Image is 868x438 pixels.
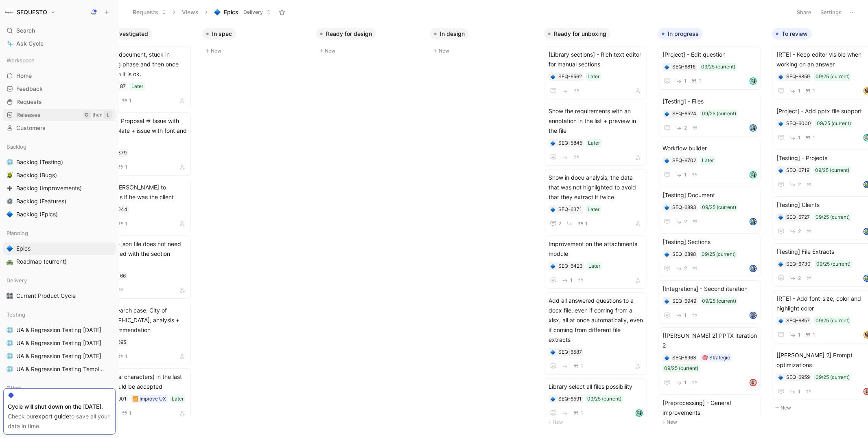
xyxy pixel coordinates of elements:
[659,187,761,230] a: [Testing] Document09/25 (current)2avatar
[778,261,784,267] button: 🔷
[788,86,802,96] button: 1
[93,183,187,202] span: Having [PERSON_NAME] to respond as if he was the client
[3,141,116,153] div: Backlog
[7,172,13,178] img: 🪲
[690,77,703,86] button: 1
[662,331,757,350] span: [[PERSON_NAME] 2] PPTX iteration 2
[665,252,669,257] img: 🔷
[664,205,670,210] button: 🔷
[786,119,811,128] div: SEQ-6000
[558,221,561,226] span: 2
[3,242,116,255] a: 🔷Epics
[588,262,600,270] div: Later
[16,244,31,253] span: Epics
[702,156,714,165] div: Later
[702,203,736,211] div: 09/25 (current)
[7,293,13,299] img: 🎛️
[662,190,757,200] span: [Testing] Document
[786,73,810,81] div: SEQ-6859
[672,156,696,165] div: SEQ-6702
[7,198,13,205] img: ⚙️
[202,28,236,40] button: In spec
[326,30,372,38] span: Ready for design
[684,266,687,271] span: 2
[665,112,669,117] img: 🔷
[549,239,643,259] span: Improvement on the attachments module
[816,213,850,221] div: 09/25 (current)
[7,353,13,359] img: 🌐
[3,156,116,168] a: 🌐Backlog (Testing)
[778,215,783,220] img: 🔷
[788,226,802,236] button: 2
[545,46,647,99] a: [Library sections] - Rich text editor for manual sectionsLater
[786,213,810,221] div: SEQ-6727
[659,140,761,183] a: Workflow builderLater1avatar
[550,207,556,212] div: 🔷
[7,258,13,265] img: 🛣️
[16,85,43,93] span: Feedback
[750,313,756,318] img: avatar
[817,7,845,18] button: Settings
[684,219,687,224] span: 2
[116,163,129,172] button: 1
[750,219,756,225] img: avatar
[7,159,13,165] img: 🌐
[7,310,25,319] span: Testing
[664,111,670,117] button: 🔷
[3,290,116,302] a: 🎛️Current Product Cycle
[778,121,784,126] button: 🔷
[750,172,756,178] img: avatar
[786,317,810,325] div: SEQ-6857
[778,214,784,220] button: 🔷
[16,72,32,80] span: Home
[702,110,736,118] div: 09/25 (current)
[5,257,15,266] button: 🛣️
[798,135,800,140] span: 1
[7,185,13,191] img: ➕
[659,46,761,90] a: [Project] - Edit question09/25 (current)11avatar
[7,327,13,333] img: 🌐
[3,227,116,268] div: Planning🔷Epics🛣️Roadmap (current)
[662,284,757,294] span: [Integrations] - Second iteration
[131,82,143,90] div: Later
[3,122,116,134] a: Customers
[672,63,695,71] div: SEQ-6816
[750,266,756,271] img: avatar
[3,308,116,375] div: Testing🌐UA & Regression Testing [DATE]🌐UA & Regression Testing [DATE]🌐UA & Regression Testing [DA...
[551,75,555,79] img: 🔷
[16,339,101,347] span: UA & Regression Testing [DATE]
[659,233,761,277] a: [Testing] Sections09/25 (current)2avatar
[3,109,116,121] a: ReleasesGthenL
[3,182,116,194] a: ➕Backlog (Improvements)
[544,28,610,40] button: Ready for unboxing
[558,139,582,147] div: SEQ-5845
[5,338,15,348] button: 🌐
[684,313,687,318] span: 1
[89,46,191,109] a: Translate document, stuck in translating phase and then once we refresh it is ok.Later1
[3,169,116,181] a: 🪲Backlog (Bugs)
[93,239,187,269] span: [Library] - json file does not need to be moved with the section anymore
[672,203,696,211] div: SEQ-6893
[550,140,556,146] div: 🔷
[558,73,582,81] div: SEQ-6562
[798,332,800,337] span: 1
[778,74,784,79] div: 🔷
[89,112,191,176] a: ISS DACH Proposal => Issue with their template + issue with font and color1
[16,111,41,119] span: Releases
[16,258,67,266] span: Roadmap (current)
[116,352,129,361] button: 1
[750,125,756,131] img: avatar
[3,363,116,375] a: 🌐UA & Regression Testing Template
[674,76,688,86] button: 1
[7,143,26,151] span: Backlog
[316,46,424,56] button: New
[549,50,643,69] span: [Library sections] - Rich text editor for manual sections
[668,30,699,38] span: In progress
[778,75,783,79] img: 🔷
[672,297,696,305] div: SEQ-6949
[550,263,556,269] div: 🔷
[702,354,730,362] div: 🎯 Strategic
[3,255,116,268] a: 🛣️Roadmap (current)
